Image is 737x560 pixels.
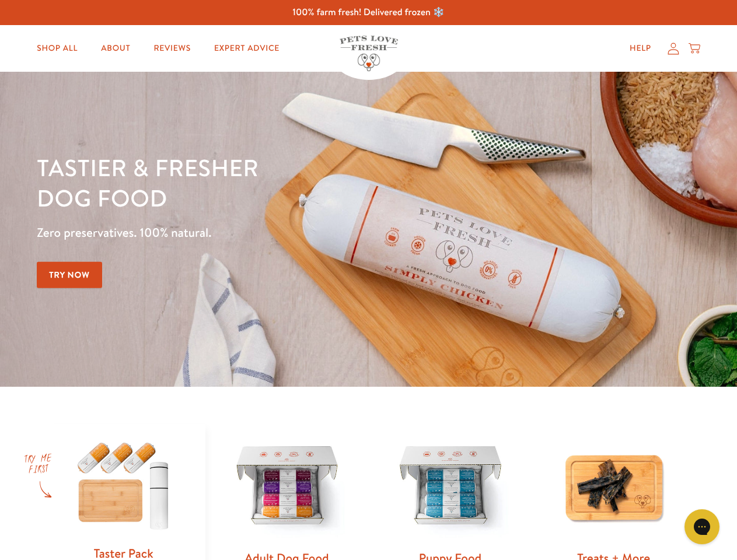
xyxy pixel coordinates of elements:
[679,505,725,548] iframe: Gorgias live chat messenger
[27,37,87,60] a: Shop All
[620,37,661,60] a: Help
[37,152,479,213] h1: Tastier & fresher dog food
[144,37,200,60] a: Reviews
[92,37,139,60] a: About
[37,262,102,288] a: Try Now
[205,37,289,60] a: Expert Advice
[37,222,479,243] p: Zero preservatives. 100% natural.
[340,36,398,71] img: Pets Love Fresh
